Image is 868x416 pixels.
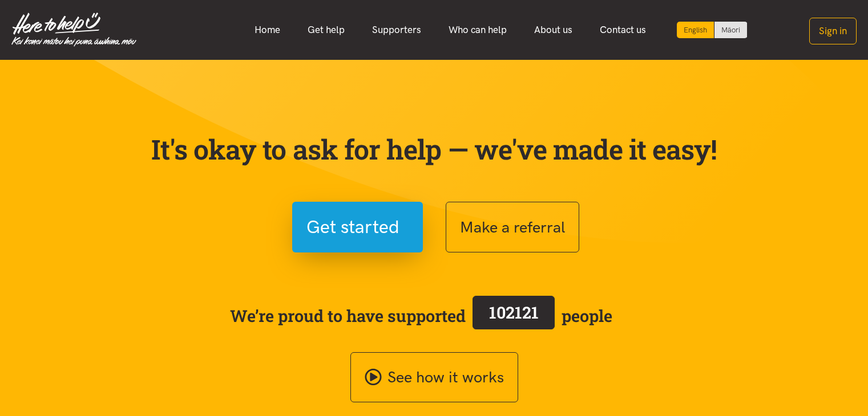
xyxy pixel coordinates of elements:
[11,13,136,47] img: Home
[809,18,857,44] button: Sign in
[714,22,747,38] a: Switch to Te Reo Māori
[466,293,562,338] a: 102121
[489,301,539,323] span: 102121
[306,213,399,242] span: Get started
[358,18,435,42] a: Supporters
[350,352,518,403] a: See how it works
[586,18,660,42] a: Contact us
[241,18,294,42] a: Home
[677,22,714,38] div: Current language
[520,18,586,42] a: About us
[677,22,748,38] div: Language toggle
[294,18,358,42] a: Get help
[435,18,520,42] a: Who can help
[149,133,720,166] p: It's okay to ask for help — we've made it easy!
[292,202,423,252] button: Get started
[446,202,579,252] button: Make a referral
[230,293,612,338] span: We’re proud to have supported people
